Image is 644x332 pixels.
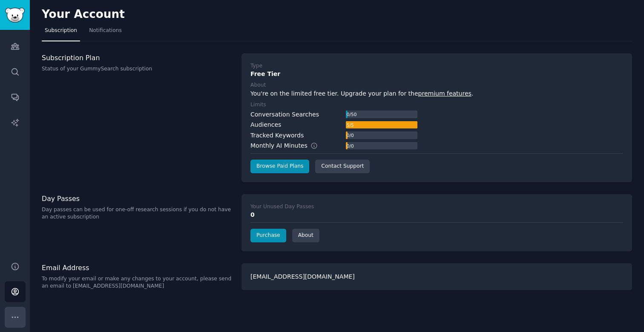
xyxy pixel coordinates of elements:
[42,24,80,41] a: Subscription
[45,27,77,35] span: Subscription
[241,263,632,290] div: [EMAIL_ADDRESS][DOMAIN_NAME]
[346,111,357,118] div: 0 / 50
[42,275,233,290] p: To modify your email or make any changes to your account, please send an email to [EMAIL_ADDRESS]...
[346,142,354,150] div: 0 / 0
[250,62,262,70] div: Type
[42,53,233,62] h3: Subscription Plan
[250,210,623,219] div: 0
[42,65,233,73] p: Status of your GummySearch subscription
[346,121,354,129] div: 5 / 5
[250,101,266,109] div: Limits
[250,82,266,89] div: About
[250,89,623,98] div: You're on the limited free tier. Upgrade your plan for the .
[250,160,309,173] a: Browse Paid Plans
[250,203,314,211] div: Your Unused Day Passes
[250,229,286,242] a: Purchase
[315,160,370,173] a: Contact Support
[346,131,354,139] div: 0 / 0
[42,263,233,272] h3: Email Address
[292,229,319,242] a: About
[86,24,125,41] a: Notifications
[89,27,122,35] span: Notifications
[42,8,125,21] h2: Your Account
[250,70,623,79] div: Free Tier
[5,8,25,23] img: GummySearch logo
[250,110,319,119] div: Conversation Searches
[42,206,233,221] p: Day passes can be used for one-off research sessions if you do not have an active subscription
[250,141,327,150] div: Monthly AI Minutes
[250,120,281,129] div: Audiences
[418,90,471,97] a: premium features
[250,131,304,140] div: Tracked Keywords
[42,194,233,203] h3: Day Passes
